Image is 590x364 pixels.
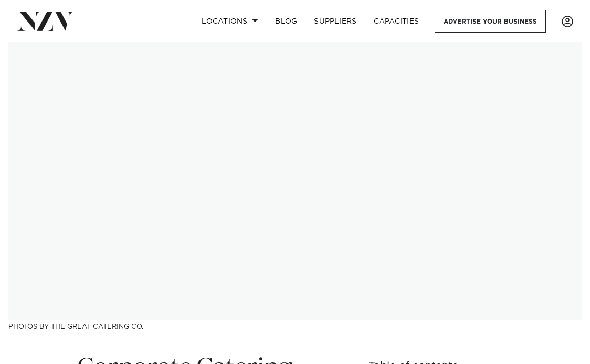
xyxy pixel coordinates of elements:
[8,320,582,331] h3: Photos by The Great Catering Co.
[17,12,74,30] img: nzv-logo.png
[267,10,305,33] a: BLOG
[365,10,428,33] a: Capacities
[305,10,365,33] a: SUPPLIERS
[193,10,267,33] a: Locations
[435,10,546,33] a: Advertise your business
